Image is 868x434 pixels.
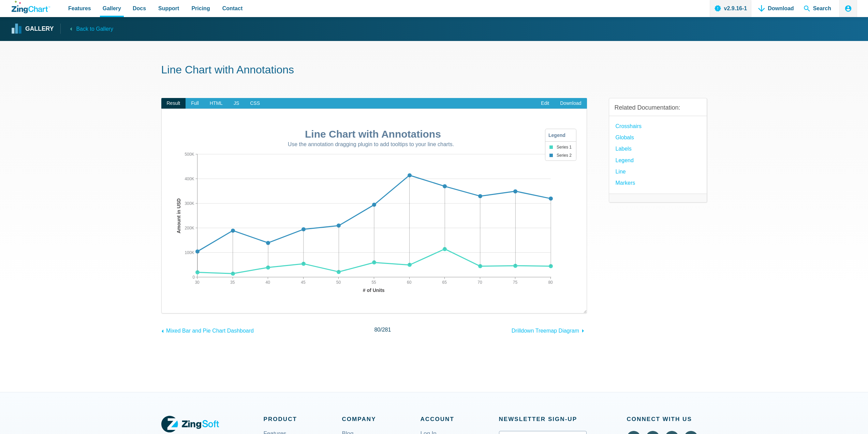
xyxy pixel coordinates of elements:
[158,4,179,13] span: Support
[166,328,254,334] span: Mixed Bar and Pie Chart Dashboard
[421,414,499,424] span: Account
[512,328,579,334] span: Drilldown Treemap Diagram
[264,414,342,424] span: Product
[103,4,121,13] span: Gallery
[191,4,210,13] span: Pricing
[133,4,146,13] span: Docs
[342,414,421,424] span: Company
[616,178,635,187] a: Markers
[616,156,634,165] a: Legend
[627,414,707,424] span: Connect With Us
[161,109,587,313] div: ​
[616,122,642,131] a: Crosshairs
[512,324,587,335] a: Drilldown Treemap Diagram
[68,4,91,13] span: Features
[161,63,707,78] h1: Line Chart with Annotations
[76,24,113,33] span: Back to Gallery
[616,133,634,142] a: globals
[616,167,626,176] a: Line
[161,414,219,434] a: ZingSoft Logo. Click to visit the ZingSoft site (external).
[25,26,54,32] strong: Gallery
[204,98,228,109] span: HTML
[374,325,391,334] span: /
[186,98,204,109] span: Full
[245,98,265,109] span: CSS
[555,98,587,109] a: Download
[228,98,245,109] span: JS
[374,327,380,333] span: 80
[499,414,587,424] span: Newsletter Sign‑up
[161,324,254,335] a: Mixed Bar and Pie Chart Dashboard
[615,104,701,112] h3: Related Documentation:
[60,24,113,33] a: Back to Gallery
[382,327,391,333] span: 281
[161,98,186,109] span: Result
[222,4,243,13] span: Contact
[535,98,555,109] a: Edit
[12,1,50,13] a: ZingChart Logo. Click to return to the homepage
[12,24,54,34] a: Gallery
[616,144,632,153] a: Labels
